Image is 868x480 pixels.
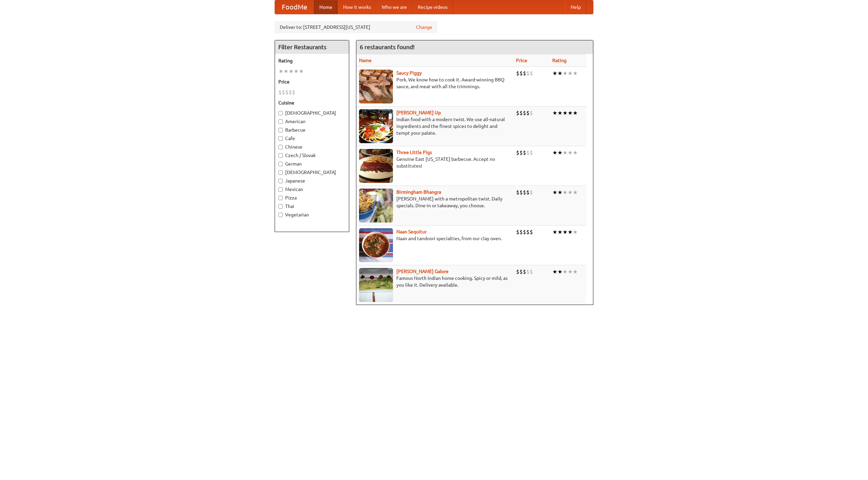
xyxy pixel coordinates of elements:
[396,189,441,195] a: Birmingham Bhangra
[282,89,285,96] li: $
[519,228,523,236] li: $
[573,228,578,236] li: ★
[359,268,393,302] img: currygalore.jpg
[278,196,283,200] input: Pizza
[396,110,441,115] b: [PERSON_NAME] Up
[278,57,346,64] h5: Rating
[396,269,449,274] a: [PERSON_NAME] Galore
[278,211,346,218] label: Vegetarian
[275,21,437,33] div: Deliver to: [STREET_ADDRESS][US_STATE]
[523,70,526,77] li: $
[519,268,523,275] li: $
[278,127,346,133] label: Barbecue
[516,268,519,275] li: $
[359,275,511,288] p: Famous North Indian home cooking. Spicy or mild, as you like it. Delivery available.
[278,153,283,158] input: Czech / Slovak
[552,109,557,117] li: ★
[552,228,557,236] li: ★
[519,149,523,156] li: $
[359,235,511,242] p: Naan and tandoori specialties, from our clay oven.
[568,149,573,156] li: ★
[412,0,453,14] a: Recipe videos
[568,189,573,196] li: ★
[573,149,578,156] li: ★
[289,89,292,96] li: $
[516,228,519,236] li: $
[359,195,511,209] p: [PERSON_NAME] with a metropolitan twist. Daily specials. Dine-in or takeaway, you choose.
[278,128,283,132] input: Barbecue
[278,162,283,166] input: German
[557,70,563,77] li: ★
[278,186,346,193] label: Mexican
[557,268,563,275] li: ★
[396,229,427,234] a: Naan Sequitur
[519,70,523,77] li: $
[530,228,533,236] li: $
[275,0,314,14] a: FoodMe
[523,189,526,196] li: $
[516,149,519,156] li: $
[278,203,346,210] label: Thai
[376,0,412,14] a: Who we are
[552,189,557,196] li: ★
[278,204,283,209] input: Thai
[557,109,563,117] li: ★
[573,70,578,77] li: ★
[278,145,283,149] input: Chinese
[359,228,393,262] img: naansequitur.jpg
[530,268,533,275] li: $
[563,70,568,77] li: ★
[523,228,526,236] li: $
[526,189,530,196] li: $
[278,187,283,192] input: Mexican
[359,116,511,136] p: Indian food with a modern twist. We use all-natural ingredients and the finest spices to delight ...
[396,70,422,76] a: Saucy Piggy
[526,149,530,156] li: $
[289,68,294,75] li: ★
[359,149,393,183] img: littlepigs.jpg
[278,119,283,124] input: American
[526,70,530,77] li: $
[552,58,567,63] a: Rating
[526,228,530,236] li: $
[278,170,283,175] input: [DEMOGRAPHIC_DATA]
[563,149,568,156] li: ★
[359,109,393,143] img: curryup.jpg
[563,268,568,275] li: ★
[552,149,557,156] li: ★
[278,152,346,159] label: Czech / Slovak
[568,228,573,236] li: ★
[573,189,578,196] li: ★
[278,89,282,96] li: $
[530,70,533,77] li: $
[568,268,573,275] li: ★
[278,111,283,115] input: [DEMOGRAPHIC_DATA]
[278,135,346,142] label: Cafe
[292,89,295,96] li: $
[526,109,530,117] li: $
[338,0,376,14] a: How it works
[526,268,530,275] li: $
[563,109,568,117] li: ★
[568,70,573,77] li: ★
[557,228,563,236] li: ★
[523,149,526,156] li: $
[516,109,519,117] li: $
[552,268,557,275] li: ★
[278,78,346,85] h5: Price
[278,179,283,183] input: Japanese
[278,110,346,116] label: [DEMOGRAPHIC_DATA]
[516,70,519,77] li: $
[396,150,432,155] a: Three Little Pigs
[283,68,289,75] li: ★
[360,44,415,50] ng-pluralize: 6 restaurants found!
[359,76,511,90] p: Pork. We know how to cook it. Award-winning BBQ sauce, and meat with all the trimmings.
[294,68,299,75] li: ★
[278,118,346,125] label: American
[516,58,527,63] a: Price
[416,24,432,31] a: Change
